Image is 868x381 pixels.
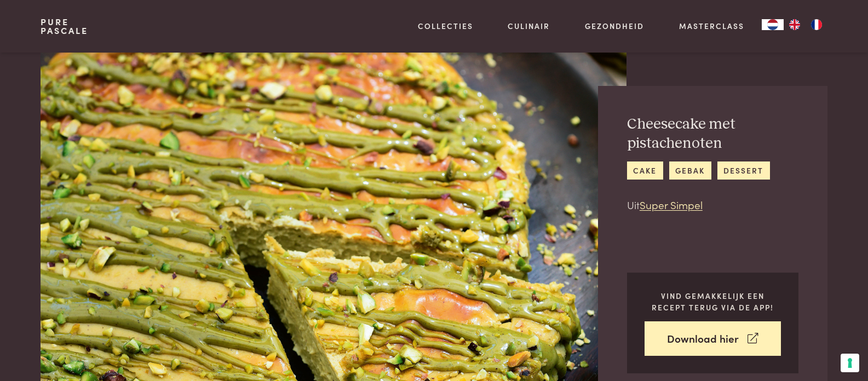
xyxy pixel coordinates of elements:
[585,20,644,32] a: Gezondheid
[784,19,827,30] ul: Language list
[717,161,770,180] a: dessert
[679,20,744,32] a: Masterclass
[762,19,784,30] div: Language
[645,290,781,313] p: Vind gemakkelijk een recept terug via de app!
[418,20,473,32] a: Collecties
[645,321,781,356] a: Download hier
[41,18,88,35] a: PurePascale
[627,161,663,180] a: cake
[806,19,827,30] a: FR
[762,19,827,30] aside: Language selected: Nederlands
[627,197,798,213] p: Uit
[627,115,798,153] h2: Cheesecake met pistachenoten
[508,20,550,32] a: Culinair
[669,161,711,180] a: gebak
[841,354,859,372] button: Uw voorkeuren voor toestemming voor trackingtechnologieën
[640,197,703,212] a: Super Simpel
[784,19,806,30] a: EN
[762,19,784,30] a: NL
